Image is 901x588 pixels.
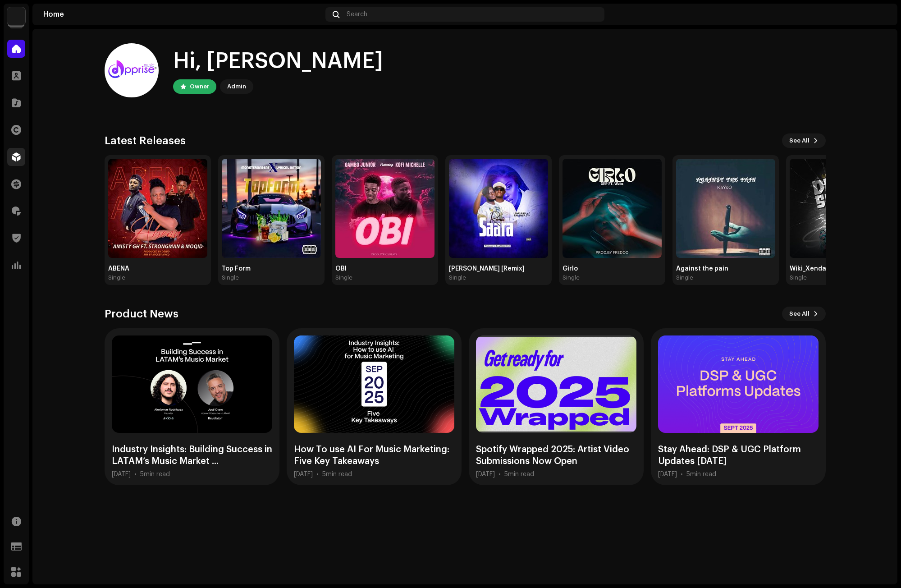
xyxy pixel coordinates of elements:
div: ABENA [108,265,207,272]
div: Single [335,274,352,281]
div: Girlo [563,265,662,272]
div: [DATE] [658,471,677,478]
img: cdf2a766-e2f9-46bd-bb6b-9905fc430ede [449,159,548,258]
div: [DATE] [476,471,495,478]
div: 5 [504,471,534,478]
span: min read [690,471,716,478]
div: • [681,471,683,478]
div: Single [222,274,239,281]
img: e6e3ab9f-e59d-4091-9825-85bf6aac3e12 [790,159,889,258]
div: Home [43,11,322,18]
div: Hi, [PERSON_NAME] [173,47,383,76]
div: Single [449,274,466,281]
img: 8ddffa06-1f94-42cc-a5ef-f837ea5d2dc8 [108,159,207,258]
div: [DATE] [112,471,131,478]
div: Stay Ahead: DSP & UGC Platform Updates [DATE] [658,444,819,467]
div: • [499,471,501,478]
span: See All [789,132,810,150]
img: 1c16f3de-5afb-4452-805d-3f3454e20b1b [7,7,25,25]
div: Against the pain [676,265,775,272]
div: [PERSON_NAME] [Remix] [449,265,548,272]
div: How To use AI For Music Marketing: Five Key Takeaways [294,444,454,467]
div: Owner [190,81,209,92]
span: Search [347,11,367,18]
span: See All [789,305,810,323]
h3: Product News [105,307,178,321]
span: min read [508,471,534,478]
div: Single [676,274,693,281]
div: • [316,471,319,478]
img: da9aa281-f2b9-441d-acab-b1221056f786 [676,159,775,258]
div: Single [563,274,580,281]
img: 94355213-6620-4dec-931c-2264d4e76804 [872,7,887,22]
span: min read [326,471,352,478]
div: Wiki_Xenda_-_Don_t_Shout_-_Mix_By_BlessBeatz.wav [790,265,889,272]
div: [DATE] [294,471,313,478]
span: min read [144,471,170,478]
div: Industry Insights: Building Success in LATAM’s Music Market ... [112,444,272,467]
div: Admin [227,81,246,92]
div: OBI [335,265,434,272]
img: 94355213-6620-4dec-931c-2264d4e76804 [105,43,159,97]
div: Single [108,274,125,281]
div: 5 [322,471,352,478]
button: See All [782,307,826,321]
div: Spotify Wrapped 2025: Artist Video Submissions Now Open [476,444,636,467]
img: 5a0a936b-7e0d-47a4-b27f-abdc9a83c0dc [563,159,662,258]
div: • [134,471,137,478]
img: 4bb2205e-5fb1-421f-97d8-34ccaafbca65 [222,159,321,258]
div: 5 [686,471,716,478]
div: Single [790,274,807,281]
div: Top Form [222,265,321,272]
h3: Latest Releases [105,133,186,148]
img: 67954b43-067b-4802-b1d0-67c0942ef8e8 [335,159,434,258]
div: 5 [140,471,170,478]
button: See All [782,133,826,148]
